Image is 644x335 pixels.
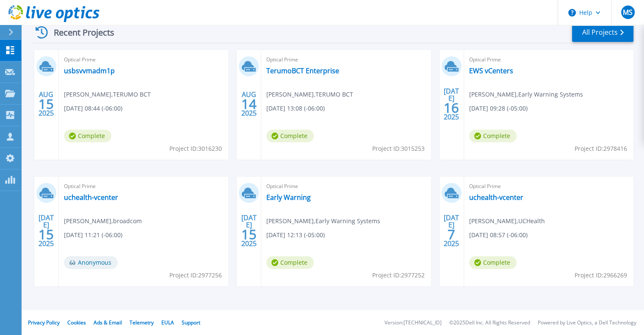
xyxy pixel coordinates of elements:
[64,104,122,113] span: [DATE] 08:44 (-06:00)
[241,215,257,246] div: [DATE] 2025
[64,182,223,191] span: Optical Prime
[469,182,628,191] span: Optical Prime
[182,319,200,326] a: Support
[266,182,426,191] span: Optical Prime
[266,66,339,75] a: TerumoBCT Enterprise
[266,130,314,142] span: Complete
[575,144,627,153] span: Project ID: 2978416
[64,130,111,142] span: Complete
[469,104,528,113] span: [DATE] 09:28 (-05:00)
[444,104,459,111] span: 16
[64,230,122,240] span: [DATE] 11:21 (-06:00)
[572,23,633,42] a: All Projects
[372,144,425,153] span: Project ID: 3015253
[469,256,517,269] span: Complete
[64,90,151,99] span: [PERSON_NAME] , TERUMO BCT
[64,66,115,75] a: usbsvvmadm1p
[241,231,257,238] span: 15
[38,89,54,119] div: AUG 2025
[469,216,545,226] span: [PERSON_NAME] , UCHealth
[64,216,142,226] span: [PERSON_NAME] , broadcom
[266,55,426,64] span: Optical Prime
[538,320,636,326] li: Powered by Live Optics, a Dell Technology
[623,9,633,16] span: MS
[38,215,54,246] div: [DATE] 2025
[372,271,425,280] span: Project ID: 2977252
[64,256,118,269] span: Anonymous
[469,130,517,142] span: Complete
[469,90,583,99] span: [PERSON_NAME] , Early Warning Systems
[169,144,222,153] span: Project ID: 3016230
[384,320,442,326] li: Version: [TECHNICAL_ID]
[241,89,257,119] div: AUG 2025
[443,215,459,246] div: [DATE] 2025
[39,231,54,238] span: 15
[266,216,380,226] span: [PERSON_NAME] , Early Warning Systems
[449,320,530,326] li: © 2025 Dell Inc. All Rights Reserved
[67,319,86,326] a: Cookies
[469,66,513,75] a: EWS vCenters
[266,104,325,113] span: [DATE] 13:08 (-06:00)
[64,55,223,64] span: Optical Prime
[575,271,627,280] span: Project ID: 2966269
[161,319,174,326] a: EULA
[130,319,154,326] a: Telemetry
[266,256,314,269] span: Complete
[266,193,311,202] a: Early Warning
[469,193,523,202] a: uchealth-vcenter
[266,230,325,240] span: [DATE] 12:13 (-05:00)
[241,100,257,108] span: 14
[94,319,122,326] a: Ads & Email
[469,55,628,64] span: Optical Prime
[64,193,118,202] a: uchealth-vcenter
[33,22,126,43] div: Recent Projects
[469,230,528,240] span: [DATE] 08:57 (-06:00)
[169,271,222,280] span: Project ID: 2977256
[266,90,353,99] span: [PERSON_NAME] , TERUMO BCT
[39,100,54,108] span: 15
[448,231,455,238] span: 7
[443,89,459,119] div: [DATE] 2025
[28,319,60,326] a: Privacy Policy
